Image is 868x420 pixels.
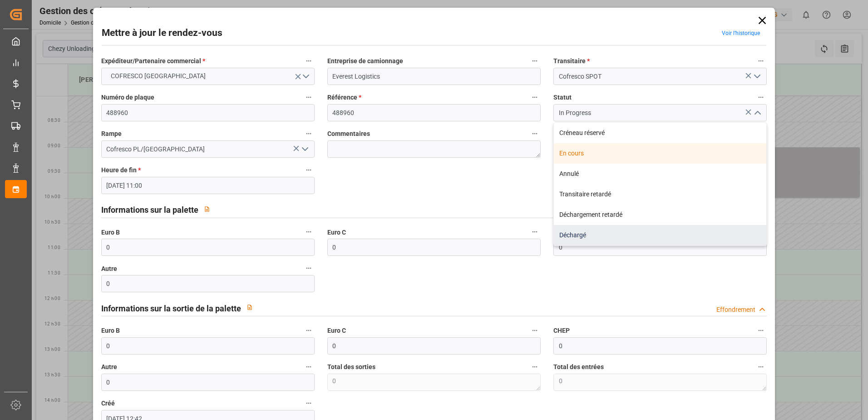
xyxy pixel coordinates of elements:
textarea: 0 [553,374,767,391]
button: Total des sorties [529,361,541,373]
font: Entreprise de camionnage [327,57,403,65]
font: Heure de fin [101,166,137,174]
button: Autre [303,262,315,274]
button: View description [241,299,258,316]
button: Ouvrir le menu [297,142,311,156]
button: Expéditeur/Partenaire commercial * [303,55,315,67]
button: Heure de fin * [303,164,315,176]
input: JJ-MM-AAAA HH :MM [101,177,315,194]
input: Type à rechercher/sélectionner [553,104,767,121]
font: CHEP [553,327,570,334]
font: Total des entrées [553,363,604,370]
h2: Informations sur la sortie de la palette [101,302,241,315]
font: Autre [101,363,117,370]
button: Transitaire * [755,55,767,67]
div: Annulé [554,164,766,184]
font: Autre [101,265,117,272]
span: COFRESCO [GEOGRAPHIC_DATA] [106,71,210,81]
button: Référence * [529,91,541,103]
div: Effondrement [716,305,755,315]
font: Statut [553,94,572,101]
font: Transitaire [553,57,586,65]
button: Commentaires [529,128,541,140]
button: Numéro de plaque [303,91,315,103]
button: Euro B [303,325,315,336]
div: Transitaire retardé [554,184,766,205]
div: Créneau réservé [554,123,766,143]
div: Déchargement retardé [554,205,766,225]
font: Euro C [327,229,346,236]
font: Euro B [101,229,120,236]
font: Total des sorties [327,363,375,370]
h2: Mettre à jour le rendez-vous [102,26,222,40]
button: Statut [755,91,767,103]
button: CHEP [755,325,767,336]
button: Autre [303,361,315,373]
button: Total des entrées [755,361,767,373]
font: Rampe [101,130,122,137]
button: Entreprise de camionnage [529,55,541,67]
a: Voir l’historique [722,30,760,36]
font: Euro C [327,327,346,334]
input: Type à rechercher/sélectionner [101,140,315,158]
font: Numéro de plaque [101,94,154,101]
button: Euro C [529,226,541,238]
font: Référence [327,94,357,101]
font: Euro B [101,327,120,334]
font: Expéditeur/Partenaire commercial [101,57,201,65]
button: Créé [303,397,315,409]
h2: Informations sur la palette [101,204,198,216]
button: Euro C [529,325,541,336]
button: Fermer le menu [750,106,764,120]
div: Déchargé [554,225,766,245]
div: En cours [554,143,766,164]
button: Rampe [303,128,315,140]
button: View description [198,200,216,218]
font: Commentaires [327,130,370,137]
textarea: 0 [327,374,541,391]
font: Créé [101,400,115,407]
button: Ouvrir le menu [101,68,315,85]
button: Euro B [303,226,315,238]
button: Ouvrir le menu [750,70,764,84]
